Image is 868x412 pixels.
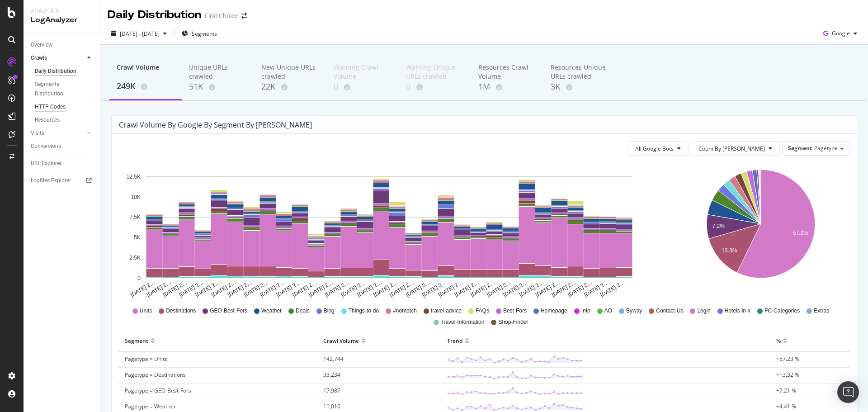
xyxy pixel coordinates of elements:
[31,40,94,50] a: Overview
[406,63,464,81] div: Warning Unique URLs crawled
[31,7,93,15] div: Analytics
[117,81,175,92] div: 249K
[581,307,590,315] span: Info
[31,40,52,50] div: Overview
[125,403,176,410] span: Pagetype = Weather
[776,387,796,394] span: +7.21 %
[189,81,247,93] div: 51K
[125,355,167,363] span: Pagetype = Units
[323,371,340,379] span: 33,234
[31,128,85,138] a: Visits
[35,115,60,125] div: Resources
[626,307,642,315] span: Byway
[656,307,683,315] span: Contact-Us
[406,81,464,93] div: 0
[776,403,796,410] span: +4.41 %
[166,307,196,315] span: Destinations
[35,66,94,76] a: Daily Distribution
[722,247,737,254] text: 13.3%
[604,307,612,315] span: AO
[323,387,340,394] span: 17,987
[837,381,859,403] div: Open Intercom Messenger
[551,81,609,93] div: 3K
[108,7,201,23] div: Daily Distribution
[31,176,94,185] a: Logfiles Explorer
[35,102,94,112] a: HTTP Codes
[35,102,66,112] div: HTTP Codes
[776,333,781,348] div: %
[31,15,93,25] div: LogAnalyzer
[35,80,94,99] a: Segments Distribution
[814,307,829,315] span: Extras
[503,307,527,315] span: Best-Fors
[627,141,689,156] button: All Google Bots
[35,115,94,125] a: Resources
[140,307,152,315] span: Units
[261,307,282,315] span: Weather
[120,30,160,38] span: [DATE] - [DATE]
[820,26,861,41] button: Google
[261,81,319,93] div: 22K
[349,307,379,315] span: Things-to-do
[712,223,725,229] text: 7.2%
[431,307,462,315] span: travel-advice
[551,63,609,81] div: Resources Unique URLs crawled
[697,307,710,315] span: Login
[691,141,780,156] button: Count By [PERSON_NAME]
[261,63,319,81] div: New Unique URLs crawled
[323,355,344,363] span: 142,744
[178,26,221,41] button: Segments
[334,63,392,81] div: Warning Crawl Volume
[210,307,247,315] span: GEO-Best-Fors
[323,333,359,348] div: Crawl Volume
[764,307,800,315] span: FC-Categories
[31,142,94,151] a: Conversions
[31,128,44,138] div: Visits
[125,387,191,394] span: Pagetype = GEO-Best-Fors
[725,307,750,315] span: Hotels-in-x
[35,80,85,99] div: Segments Distribution
[776,371,799,379] span: +13.32 %
[31,142,61,151] div: Conversions
[192,30,217,38] span: Segments
[478,63,536,81] div: Resources Crawl Volume
[31,53,47,63] div: Crawls
[241,13,247,19] div: arrow-right-arrow-left
[119,163,660,298] div: A chart.
[31,53,85,63] a: Crawls
[635,145,674,152] span: All Google Bots
[498,318,528,326] span: Shop-Finder
[127,174,141,180] text: 12.5K
[832,29,850,37] span: Google
[134,234,141,241] text: 5K
[776,355,799,363] span: +57.23 %
[129,255,141,261] text: 2.5K
[296,307,310,315] span: Deals
[441,318,485,326] span: Travel-Information
[31,159,94,168] a: URL Explorer
[137,275,141,281] text: 0
[129,214,141,221] text: 7.5K
[478,81,536,93] div: 1M
[125,333,148,348] div: Segment
[324,307,335,315] span: Blog
[131,194,141,200] text: 10K
[447,333,462,348] div: Trend
[814,144,838,152] span: Pagetype
[476,307,489,315] span: FAQs
[125,371,186,379] span: Pagetype = Destinations
[205,11,238,20] div: First Choice
[31,176,71,185] div: Logfiles Explorer
[189,63,247,81] div: Unique URLs crawled
[334,81,392,93] div: 0
[35,66,76,76] div: Daily Distribution
[119,120,312,129] div: Crawl Volume by google by Segment by [PERSON_NAME]
[674,163,848,298] svg: A chart.
[31,159,61,168] div: URL Explorer
[698,145,765,152] span: Count By Day
[541,307,567,315] span: Homepage
[788,144,812,152] span: Segment
[323,403,340,410] span: 11,016
[393,307,417,315] span: #nomatch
